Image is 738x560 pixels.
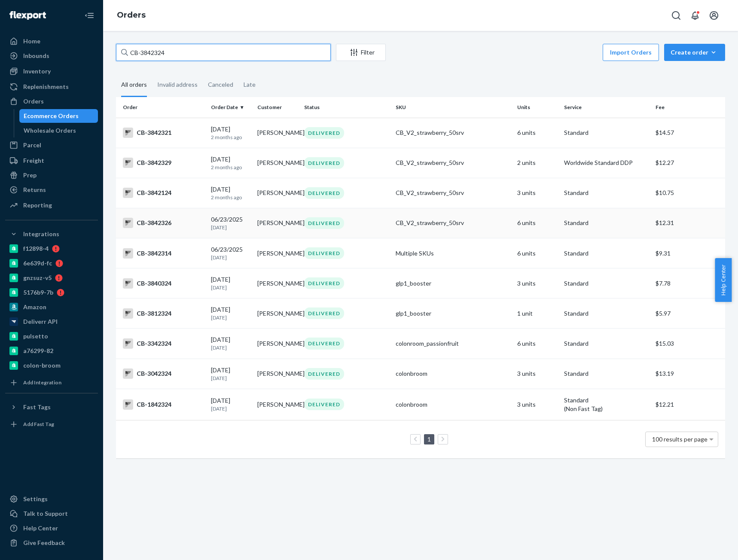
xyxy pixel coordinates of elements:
[514,178,561,208] td: 3 units
[211,224,251,231] p: [DATE]
[211,155,251,171] div: [DATE]
[304,187,344,199] div: DELIVERED
[5,49,98,63] a: Inbounds
[211,185,251,201] div: [DATE]
[564,339,649,348] p: Standard
[336,44,386,61] button: Filter
[23,274,52,282] div: gnzsuz-v5
[211,194,251,201] p: 2 months ago
[5,492,98,506] a: Settings
[301,97,392,118] th: Status
[23,303,46,311] div: Amazon
[5,300,98,314] a: Amazon
[396,219,511,227] div: CB_V2_strawberry_50srv
[211,275,251,291] div: [DATE]
[23,420,54,428] div: Add Fast Tag
[396,279,511,288] div: glp1_booster
[514,359,561,389] td: 3 units
[5,198,98,212] a: Reporting
[23,230,59,238] div: Integrations
[123,368,204,379] div: CB-3042324
[715,258,732,302] button: Help Center
[392,238,514,268] td: Multiple SKUs
[24,112,79,120] div: Ecommerce Orders
[652,435,708,443] span: 100 results per page
[426,435,433,443] a: Page 1 is your current page
[123,278,204,289] div: CB-3840324
[564,309,649,318] p: Standard
[211,254,251,261] p: [DATE]
[514,208,561,238] td: 6 units
[211,215,251,231] div: 06/23/2025
[514,268,561,298] td: 3 units
[396,189,511,197] div: CB_V2_strawberry_50srv
[652,118,725,148] td: $14.57
[705,7,723,24] button: Open account menu
[23,317,58,326] div: Deliverr API
[211,335,251,351] div: [DATE]
[5,94,98,108] a: Orders
[23,288,53,297] div: 5176b9-7b
[564,279,649,288] p: Standard
[23,259,52,268] div: 6e639d-fc
[123,188,204,198] div: CB-3842124
[23,171,37,180] div: Prep
[652,359,725,389] td: $13.19
[564,249,649,258] p: Standard
[254,118,301,148] td: [PERSON_NAME]
[257,103,297,111] div: Customer
[23,52,49,60] div: Inbounds
[514,389,561,420] td: 3 units
[396,339,511,348] div: colonroom_passionfruit
[23,97,44,106] div: Orders
[5,329,98,343] a: pulsetto
[211,305,251,321] div: [DATE]
[5,376,98,390] a: Add Integration
[123,158,204,168] div: CB-3842329
[211,314,251,321] p: [DATE]
[304,157,344,169] div: DELIVERED
[211,344,251,351] p: [DATE]
[110,3,152,28] ol: breadcrumbs
[304,399,344,410] div: DELIVERED
[123,308,204,319] div: CB-3812324
[5,536,98,550] button: Give Feedback
[23,201,52,210] div: Reporting
[671,48,719,57] div: Create order
[396,158,511,167] div: CB_V2_strawberry_50srv
[5,34,98,48] a: Home
[514,298,561,329] td: 1 unit
[244,73,256,96] div: Late
[254,329,301,359] td: [PERSON_NAME]
[254,178,301,208] td: [PERSON_NAME]
[304,217,344,229] div: DELIVERED
[652,238,725,268] td: $9.31
[23,403,51,411] div: Fast Tags
[564,396,649,405] p: Standard
[304,247,344,259] div: DELIVERED
[5,80,98,94] a: Replenishments
[5,64,98,78] a: Inventory
[123,399,204,410] div: CB-1842324
[117,10,146,20] a: Orders
[668,7,685,24] button: Open Search Box
[396,309,511,318] div: glp1_booster
[5,271,98,285] a: gnzsuz-v5
[123,128,204,138] div: CB-3842321
[23,361,61,370] div: colon-broom
[254,298,301,329] td: [PERSON_NAME]
[211,164,251,171] p: 2 months ago
[652,389,725,420] td: $12.21
[211,134,251,141] p: 2 months ago
[23,379,61,386] div: Add Integration
[254,238,301,268] td: [PERSON_NAME]
[19,109,98,123] a: Ecommerce Orders
[211,405,251,412] p: [DATE]
[564,219,649,227] p: Standard
[211,396,251,412] div: [DATE]
[254,268,301,298] td: [PERSON_NAME]
[561,97,652,118] th: Service
[5,183,98,197] a: Returns
[304,368,344,380] div: DELIVERED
